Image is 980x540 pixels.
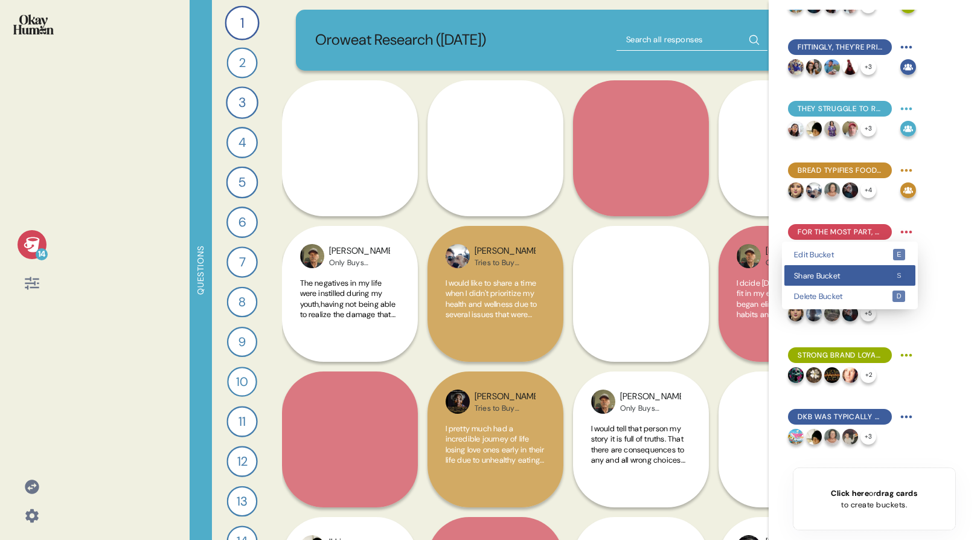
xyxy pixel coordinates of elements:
[794,272,892,280] span: Share Bucket
[794,292,892,300] span: Delete Bucket
[893,270,906,281] kbd: s
[794,251,892,259] span: Edit Bucket
[892,291,905,302] kbd: d
[893,249,906,260] kbd: e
